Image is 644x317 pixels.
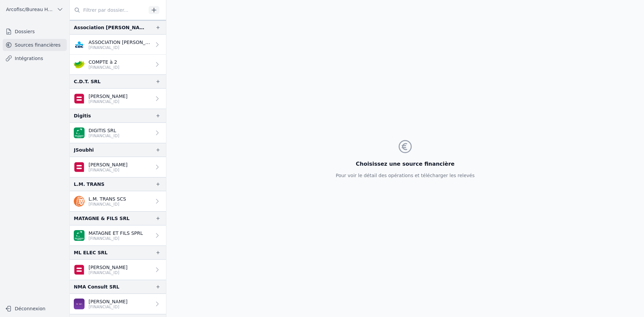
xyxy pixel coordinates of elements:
[70,260,166,280] a: [PERSON_NAME] [FINANCIAL_ID]
[70,191,166,211] a: L.M. TRANS SCS [FINANCIAL_ID]
[70,294,166,314] a: [PERSON_NAME] [FINANCIAL_ID]
[89,202,126,207] p: [FINANCIAL_ID]
[74,39,85,50] img: CBC_CREGBEBB.png
[89,45,151,50] p: [FINANCIAL_ID]
[336,160,475,168] h3: Choisissez une source financière
[74,23,145,32] div: Association [PERSON_NAME] et [PERSON_NAME]
[3,52,67,64] a: Intégrations
[3,25,67,38] a: Dossiers
[89,270,127,275] p: [FINANCIAL_ID]
[70,55,166,74] a: COMPTE à 2 [FINANCIAL_ID]
[74,146,94,154] div: JSoubhi
[3,303,67,314] button: Déconnexion
[74,127,85,138] img: BNP_BE_BUSINESS_GEBABEBB.png
[74,59,85,70] img: crelan.png
[70,35,166,55] a: ASSOCIATION [PERSON_NAME] [FINANCIAL_ID]
[89,304,127,310] p: [FINANCIAL_ID]
[89,127,119,134] p: DIGITIS SRL
[74,196,85,207] img: ing.png
[89,59,119,65] p: COMPTE à 2
[89,236,143,241] p: [FINANCIAL_ID]
[74,264,85,275] img: belfius-1.png
[74,214,129,222] div: MATAGNE & FILS SRL
[74,93,85,104] img: belfius-1.png
[89,298,127,305] p: [PERSON_NAME]
[74,249,108,257] div: ML ELEC SRL
[3,39,67,51] a: Sources financières
[89,196,126,202] p: L.M. TRANS SCS
[3,4,67,15] button: Arcofisc/Bureau Haot
[70,157,166,177] a: [PERSON_NAME] [FINANCIAL_ID]
[89,99,127,104] p: [FINANCIAL_ID]
[89,65,119,70] p: [FINANCIAL_ID]
[70,4,146,16] input: Filtrer par dossier...
[74,112,91,120] div: Digitis
[70,123,166,143] a: DIGITIS SRL [FINANCIAL_ID]
[74,283,119,291] div: NMA Consult SRL
[74,180,104,188] div: L.M. TRANS
[89,133,119,139] p: [FINANCIAL_ID]
[70,89,166,109] a: [PERSON_NAME] [FINANCIAL_ID]
[89,230,143,236] p: MATAGNE ET FILS SPRL
[6,6,54,13] span: Arcofisc/Bureau Haot
[89,167,127,173] p: [FINANCIAL_ID]
[89,161,127,168] p: [PERSON_NAME]
[89,93,127,100] p: [PERSON_NAME]
[70,225,166,246] a: MATAGNE ET FILS SPRL [FINANCIAL_ID]
[336,172,475,179] p: Pour voir le détail des opérations et télécharger les relevés
[89,264,127,271] p: [PERSON_NAME]
[74,162,85,172] img: belfius-1.png
[74,299,85,309] img: BEOBANK_CTBKBEBX.png
[89,39,151,46] p: ASSOCIATION [PERSON_NAME]
[74,77,101,86] div: C.D.T. SRL
[74,230,85,241] img: BNP_BE_BUSINESS_GEBABEBB.png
